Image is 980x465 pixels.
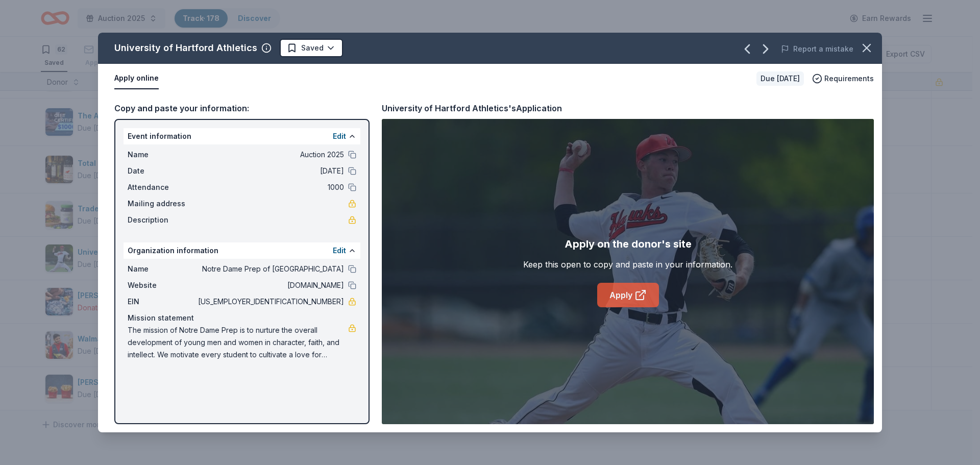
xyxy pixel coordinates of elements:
span: Auction 2025 [196,149,344,161]
span: The mission of Notre Dame Prep is to nurture the overall development of young men and women in ch... [128,324,348,361]
div: Organization information [124,242,360,259]
span: [DATE] [196,165,344,177]
div: Mission statement [128,312,356,324]
div: Copy and paste your information: [114,102,370,115]
span: Mailing address [128,198,196,210]
span: Name [128,263,196,275]
button: Report a mistake [781,43,853,55]
span: Notre Dame Prep of [GEOGRAPHIC_DATA] [196,263,344,275]
span: [US_EMPLOYER_IDENTIFICATION_NUMBER] [196,296,344,308]
button: Saved [280,39,343,57]
div: Due [DATE] [756,71,804,86]
span: Requirements [824,72,874,85]
div: Apply on the donor's site [565,236,692,252]
button: Edit [333,244,346,257]
span: 1000 [196,181,344,193]
button: Requirements [812,72,874,85]
span: Website [128,279,196,291]
div: Keep this open to copy and paste in your information. [523,258,732,271]
span: Date [128,165,196,177]
span: Saved [301,42,324,54]
button: Edit [333,130,346,142]
span: Name [128,149,196,161]
span: [DOMAIN_NAME] [196,279,344,291]
span: Description [128,214,196,226]
span: Attendance [128,181,196,193]
span: EIN [128,296,196,308]
div: University of Hartford Athletics [114,40,257,56]
button: Apply online [114,68,159,89]
a: Apply [597,283,659,307]
div: Event information [124,128,360,144]
div: University of Hartford Athletics's Application [382,102,562,115]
